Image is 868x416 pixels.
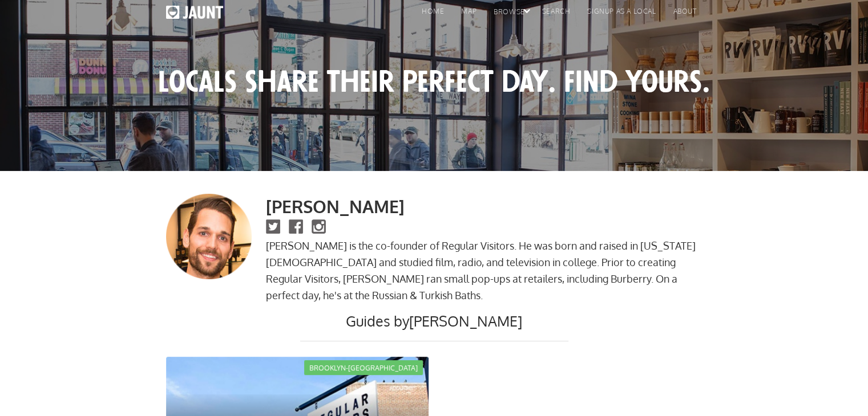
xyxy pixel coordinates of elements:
img: Daniel Sorg [166,194,252,279]
a: map [450,6,482,23]
img: social icon [266,219,280,234]
h2: Guides by [346,312,409,330]
h2: [PERSON_NAME] [409,312,522,330]
a: signup as a local [576,6,661,23]
div: Brooklyn-[GEOGRAPHIC_DATA] [304,360,423,375]
a: search [531,6,576,23]
a: home [410,6,450,23]
p: [PERSON_NAME] is the co-founder of Regular Visitors. He was born and raised in [US_STATE][DEMOGRA... [166,238,703,304]
img: social icon [289,219,303,234]
div: homemapbrowse [410,6,531,23]
h1: [PERSON_NAME] [266,195,405,217]
div: browse [482,6,531,23]
img: Jaunt logo [166,6,223,19]
a: About [662,6,703,23]
a: home [166,6,223,25]
img: social icon [312,219,326,234]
